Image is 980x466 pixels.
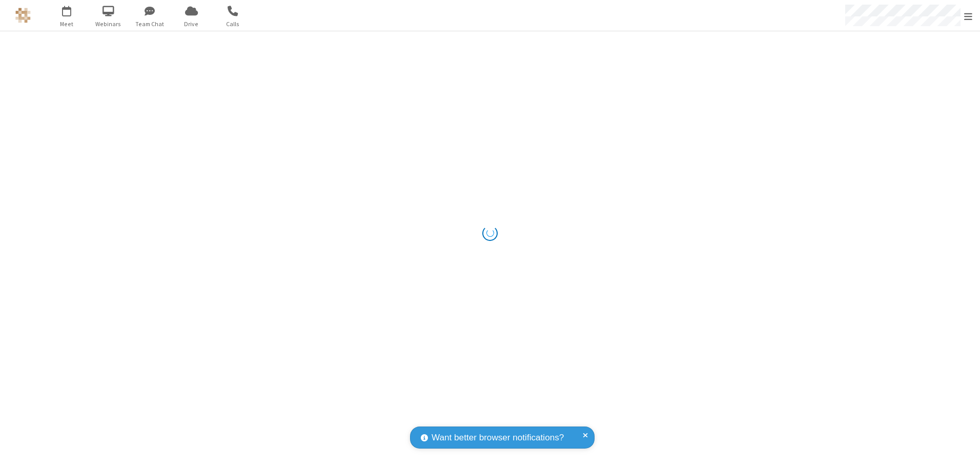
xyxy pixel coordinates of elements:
[131,19,169,29] span: Team Chat
[89,19,128,29] span: Webinars
[172,19,211,29] span: Drive
[15,8,31,23] img: QA Selenium DO NOT DELETE OR CHANGE
[432,431,564,444] span: Want better browser notifications?
[214,19,252,29] span: Calls
[48,19,86,29] span: Meet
